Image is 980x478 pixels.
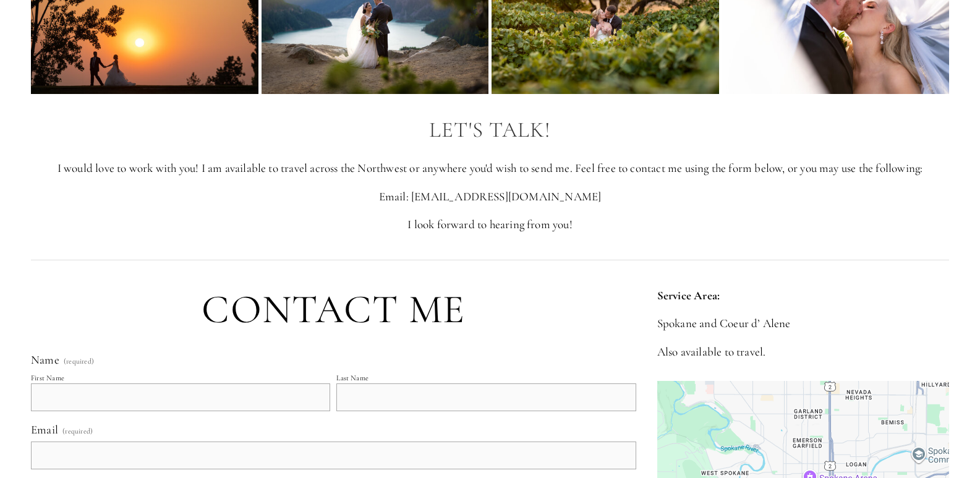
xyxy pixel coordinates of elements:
[657,344,949,361] p: Also available to travel.
[31,352,59,367] span: Name
[31,118,949,142] h2: Let's Talk!
[657,315,949,332] p: Spokane and Coeur d’ Alene
[31,216,949,233] p: I look forward to hearing from you!
[31,189,949,205] p: Email: [EMAIL_ADDRESS][DOMAIN_NAME]
[31,373,64,382] div: First Name
[31,288,636,332] h1: Contact Me
[62,423,93,439] span: (required)
[31,422,58,437] span: Email
[31,160,949,177] p: I would love to work with you! I am available to travel across the Northwest or anywhere you'd wi...
[657,288,720,302] strong: Service Area:
[336,373,369,382] div: Last Name
[64,357,94,365] span: (required)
